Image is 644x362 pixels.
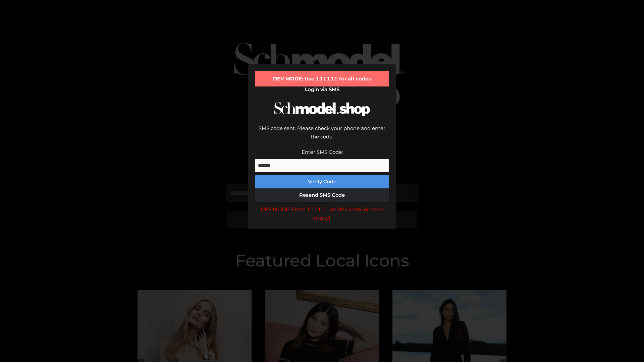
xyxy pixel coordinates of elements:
div: DEV MODE: Use 111111 for all codes [255,71,389,86]
h2: Login via SMS [255,86,389,93]
label: Enter SMS Code: [302,149,343,155]
img: Schmodel Logo [272,96,372,122]
div: DEV MODE: Enter 111111 as SMS code (or leave empty). [255,205,389,222]
button: Resend SMS Code [255,188,389,202]
button: Verify Code [255,175,389,188]
div: SMS code sent. Please check your phone and enter the code. [255,124,389,148]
